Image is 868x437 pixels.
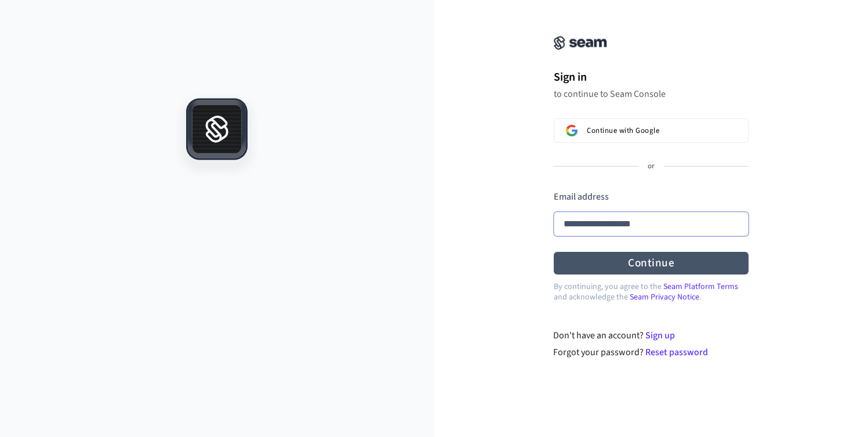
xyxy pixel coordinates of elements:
p: By continuing, you agree to the and acknowledge the . [554,281,749,302]
a: Sign up [645,329,675,342]
a: Seam Privacy Notice [630,291,699,303]
h1: Sign in [554,68,749,86]
p: to continue to Seam Console [554,88,749,100]
label: Email address [554,190,609,203]
img: Seam Console [554,36,607,50]
img: Sign in with Google [566,125,578,136]
button: Continue [554,252,749,275]
button: Sign in with GoogleContinue with Google [554,118,749,143]
a: Reset password [645,346,708,359]
p: or [648,161,655,172]
div: Don't have an account? [553,328,749,342]
div: Forgot your password? [553,345,749,359]
span: Continue with Google [587,126,659,135]
a: Seam Platform Terms [663,281,738,292]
